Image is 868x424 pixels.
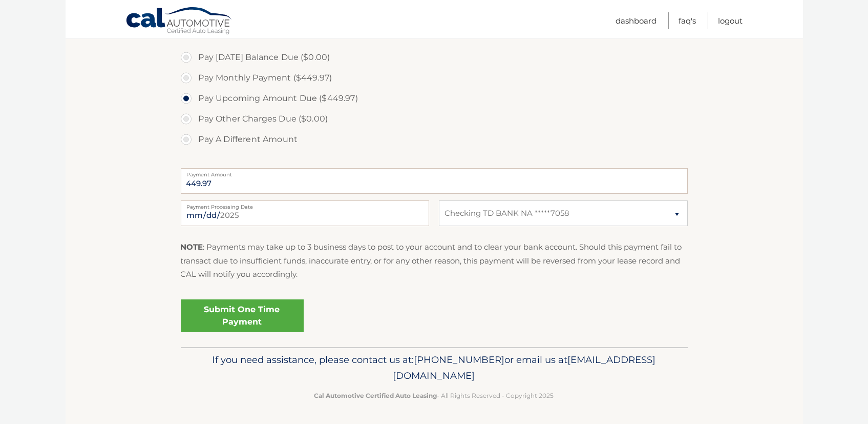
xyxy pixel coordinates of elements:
p: - All Rights Reserved - Copyright 2025 [187,390,681,401]
label: Pay [DATE] Balance Due ($0.00) [181,47,688,68]
a: Cal Automotive [125,7,233,36]
strong: Cal Automotive Certified Auto Leasing [314,392,437,399]
strong: NOTE [181,242,203,252]
label: Payment Amount [181,168,688,176]
input: Payment Date [181,200,429,226]
label: Pay Other Charges Due ($0.00) [181,109,688,129]
a: Logout [718,12,743,29]
p: : Payments may take up to 3 business days to post to your account and to clear your bank account.... [181,240,688,281]
label: Pay Upcoming Amount Due ($449.97) [181,88,688,109]
label: Payment Processing Date [181,200,429,209]
label: Pay Monthly Payment ($449.97) [181,68,688,88]
a: Dashboard [616,12,657,29]
input: Payment Amount [181,168,688,194]
a: FAQ's [679,12,696,29]
a: Submit One Time Payment [181,299,304,332]
label: Pay A Different Amount [181,129,688,150]
span: [PHONE_NUMBER] [414,354,505,366]
p: If you need assistance, please contact us at: or email us at [187,352,681,385]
